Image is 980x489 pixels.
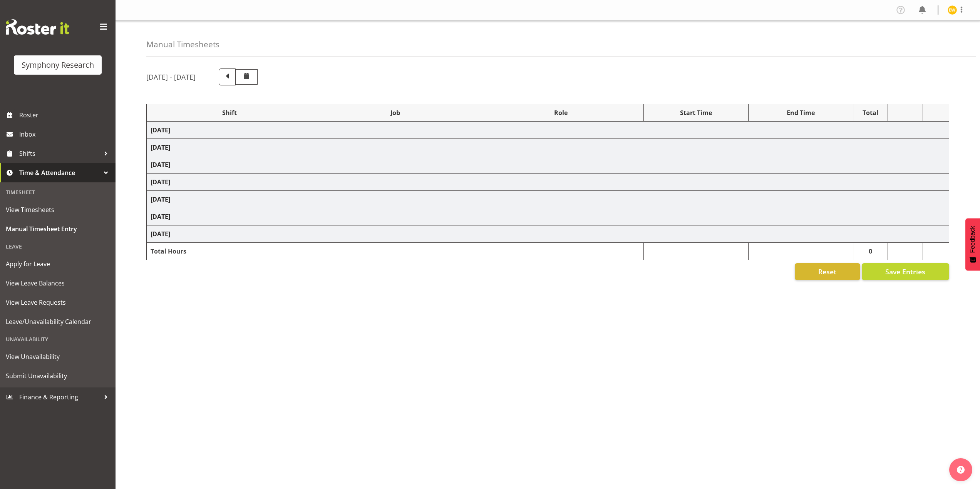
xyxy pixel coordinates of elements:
span: Feedback [969,226,976,253]
span: Leave/Unavailability Calendar [6,316,110,327]
td: [DATE] [147,156,949,174]
span: Save Entries [885,267,925,277]
td: [DATE] [147,122,949,139]
div: Start Time [648,108,744,117]
img: help-xxl-2.png [957,466,965,474]
a: Apply for Leave [2,254,114,274]
div: Job [316,108,474,117]
td: [DATE] [147,191,949,208]
button: Reset [795,263,860,280]
span: Time & Attendance [19,167,100,179]
td: [DATE] [147,208,949,225]
span: View Leave Balances [6,277,110,289]
a: View Leave Requests [2,293,114,312]
span: Shifts [19,148,100,159]
div: Total [857,108,884,117]
div: Role [482,108,640,117]
h4: Manual Timesheets [146,40,219,49]
div: Symphony Research [22,59,94,71]
div: Timesheet [2,184,114,200]
td: [DATE] [147,174,949,191]
span: Apply for Leave [6,258,110,270]
div: End Time [752,108,849,117]
span: Manual Timesheet Entry [6,223,110,235]
button: Save Entries [862,263,949,280]
div: Leave [2,239,114,254]
td: [DATE] [147,225,949,243]
span: Reset [818,267,836,277]
div: Unavailability [2,331,114,347]
span: Submit Unavailability [6,370,110,382]
span: Inbox [19,129,112,140]
h5: [DATE] - [DATE] [146,73,196,81]
span: Finance & Reporting [19,391,100,403]
span: View Timesheets [6,204,110,215]
a: View Unavailability [2,347,114,366]
a: Submit Unavailability [2,366,114,386]
span: View Leave Requests [6,297,110,308]
a: Manual Timesheet Entry [2,219,114,239]
td: [DATE] [147,139,949,156]
td: 0 [853,243,888,260]
span: Roster [19,109,112,121]
button: Feedback - Show survey [965,218,980,270]
a: View Leave Balances [2,274,114,293]
img: enrica-walsh11863.jpg [948,5,957,15]
a: View Timesheets [2,200,114,219]
img: Rosterit website logo [6,19,69,35]
a: Leave/Unavailability Calendar [2,312,114,331]
span: View Unavailability [6,351,110,362]
td: Total Hours [147,243,312,260]
div: Shift [151,108,308,117]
